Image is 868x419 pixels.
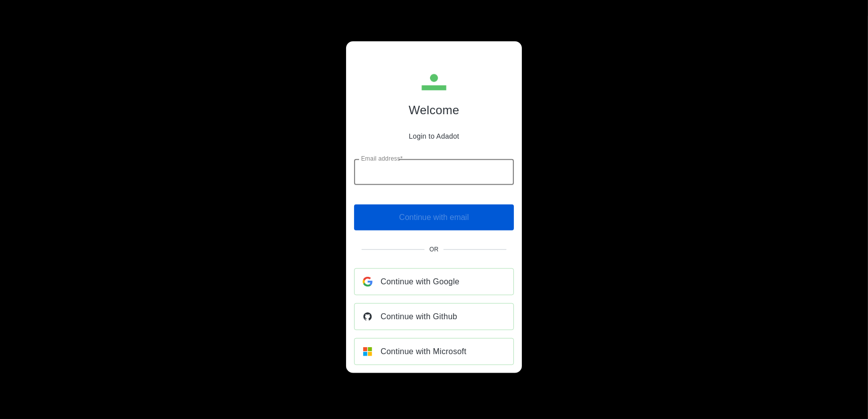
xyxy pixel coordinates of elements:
h1: Welcome [409,103,459,117]
p: Login to Adadot [409,132,459,140]
div: Adadot [374,69,494,147]
span: Continue with Github [381,309,457,323]
a: Continue with Microsoft [354,338,514,365]
span: Continue with Microsoft [381,344,466,358]
span: Enter an email to continue [354,204,514,230]
span: Continue with Google [381,274,459,288]
label: Email address* [361,155,403,163]
a: Continue with Github [354,303,514,330]
a: Continue with Google [354,268,514,295]
img: Adadot [421,69,447,95]
span: Or [430,245,439,252]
